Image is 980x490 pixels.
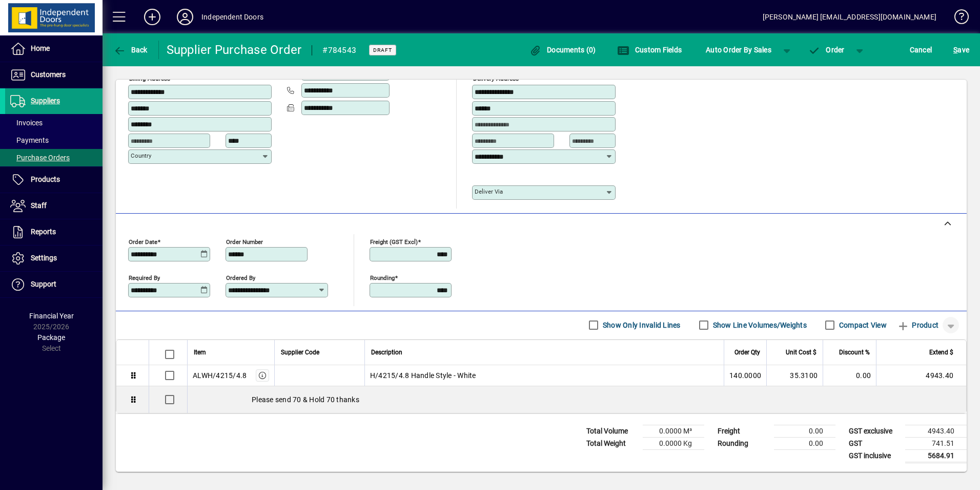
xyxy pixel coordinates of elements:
[29,312,74,320] span: Financial Year
[201,9,263,25] div: Independent Doors
[5,62,103,88] a: Customers
[475,188,503,195] mat-label: Deliver via
[951,41,972,59] button: Save
[601,320,681,330] label: Show Only Invalid Lines
[527,41,599,59] button: Documents (0)
[892,316,944,334] button: Product
[844,449,905,462] td: GST inclusive
[31,254,57,262] span: Settings
[370,274,395,281] mat-label: Rounding
[129,274,160,281] mat-label: Required by
[947,2,967,35] a: Knowledge Base
[370,238,418,245] mat-label: Freight (GST excl)
[5,219,103,245] a: Reports
[31,228,56,236] span: Reports
[905,437,967,449] td: 741.51
[103,41,159,59] app-page-header-button: Back
[10,154,70,162] span: Purchase Orders
[766,365,823,386] td: 35.3100
[617,46,682,54] span: Custom Fields
[876,365,966,386] td: 4943.40
[136,8,169,26] button: Add
[837,320,887,330] label: Compact View
[581,437,643,449] td: Total Weight
[953,46,957,54] span: S
[371,347,402,358] span: Description
[5,272,103,297] a: Support
[31,97,60,105] span: Suppliers
[774,425,835,437] td: 0.00
[706,42,771,58] span: Auto Order By Sales
[5,246,103,271] a: Settings
[839,347,870,358] span: Discount %
[615,41,684,59] button: Custom Fields
[5,131,103,149] a: Payments
[5,149,103,166] a: Purchase Orders
[803,41,850,59] button: Order
[129,238,157,245] mat-label: Order date
[37,333,65,342] span: Package
[905,449,967,462] td: 5684.91
[712,437,774,449] td: Rounding
[167,42,302,58] div: Supplier Purchase Order
[226,274,255,281] mat-label: Ordered by
[31,201,47,210] span: Staff
[169,8,201,26] button: Profile
[10,136,49,144] span: Payments
[529,46,596,54] span: Documents (0)
[226,238,263,245] mat-label: Order number
[844,437,905,449] td: GST
[786,347,816,358] span: Unit Cost $
[724,365,766,386] td: 140.0000
[5,193,103,219] a: Staff
[763,9,936,25] div: [PERSON_NAME] [EMAIL_ADDRESS][DOMAIN_NAME]
[5,36,103,62] a: Home
[808,46,845,54] span: Order
[581,425,643,437] td: Total Volume
[953,42,969,58] span: ave
[774,437,835,449] td: 0.00
[131,152,151,159] mat-label: Country
[929,347,953,358] span: Extend $
[905,425,967,437] td: 4943.40
[31,44,50,52] span: Home
[370,370,476,381] span: H/4215/4.8 Handle Style - White
[113,46,148,54] span: Back
[111,41,150,59] button: Back
[258,64,274,81] a: View on map
[823,365,876,386] td: 0.00
[31,70,66,79] span: Customers
[5,114,103,131] a: Invoices
[643,437,704,449] td: 0.0000 Kg
[602,64,618,81] a: View on map
[31,280,56,288] span: Support
[897,317,938,333] span: Product
[734,347,760,358] span: Order Qty
[194,347,206,358] span: Item
[373,47,392,53] span: Draft
[10,119,43,127] span: Invoices
[281,347,319,358] span: Supplier Code
[711,320,807,330] label: Show Line Volumes/Weights
[701,41,777,59] button: Auto Order By Sales
[907,41,935,59] button: Cancel
[712,425,774,437] td: Freight
[188,386,966,413] div: Please send 70 & Hold 70 thanks
[844,425,905,437] td: GST exclusive
[5,167,103,193] a: Products
[643,425,704,437] td: 0.0000 M³
[31,175,60,183] span: Products
[193,370,247,381] div: ALWH/4215/4.8
[322,42,356,59] div: #784543
[910,42,932,58] span: Cancel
